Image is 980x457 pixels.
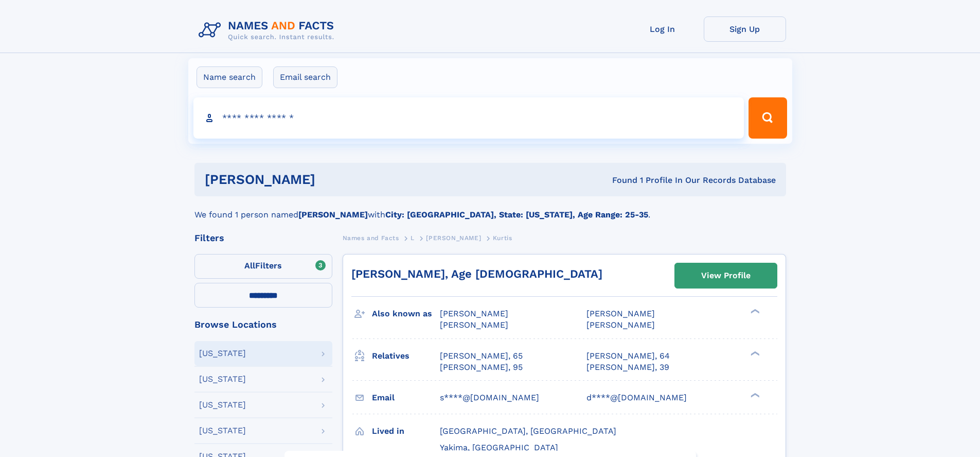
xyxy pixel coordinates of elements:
div: [US_STATE] [199,401,246,409]
input: search input [193,97,744,139]
h3: Lived in [372,422,440,440]
a: [PERSON_NAME], 39 [586,362,669,373]
div: We found 1 person named with . [194,196,786,221]
div: Browse Locations [194,320,332,329]
img: Logo Names and Facts [194,16,343,44]
span: [PERSON_NAME] [586,309,655,318]
label: Filters [194,254,332,279]
div: [US_STATE] [199,427,246,435]
h1: [PERSON_NAME] [205,173,464,186]
span: [PERSON_NAME] [586,320,655,330]
div: ❯ [748,392,760,398]
div: View Profile [701,264,751,287]
label: Email search [273,66,337,88]
a: [PERSON_NAME], 65 [440,350,523,362]
div: ❯ [748,350,760,357]
a: [PERSON_NAME], Age [DEMOGRAPHIC_DATA] [351,267,602,280]
a: [PERSON_NAME], 95 [440,362,523,373]
a: Sign Up [704,16,786,42]
b: [PERSON_NAME] [298,210,368,219]
div: ❯ [748,308,760,315]
div: Found 1 Profile In Our Records Database [464,175,776,186]
label: Name search [197,66,262,88]
div: [US_STATE] [199,349,246,358]
span: Yakima, [GEOGRAPHIC_DATA] [440,443,558,452]
span: [GEOGRAPHIC_DATA], [GEOGRAPHIC_DATA] [440,426,616,436]
h3: Also known as [372,305,440,323]
a: [PERSON_NAME], 64 [586,350,670,362]
span: All [244,261,255,270]
span: [PERSON_NAME] [440,320,508,330]
span: Kurtis [493,234,512,242]
b: City: [GEOGRAPHIC_DATA], State: [US_STATE], Age Range: 25-35 [385,210,648,219]
h3: Email [372,389,440,407]
a: Names and Facts [343,231,399,244]
h3: Relatives [372,347,440,365]
span: [PERSON_NAME] [426,234,481,242]
a: [PERSON_NAME] [426,231,481,244]
a: View Profile [675,263,777,288]
div: Filters [194,233,332,243]
div: [US_STATE] [199,375,246,383]
a: L [411,231,415,244]
span: L [411,234,415,242]
a: Log In [621,16,704,42]
span: [PERSON_NAME] [440,309,508,318]
button: Search Button [749,97,787,139]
